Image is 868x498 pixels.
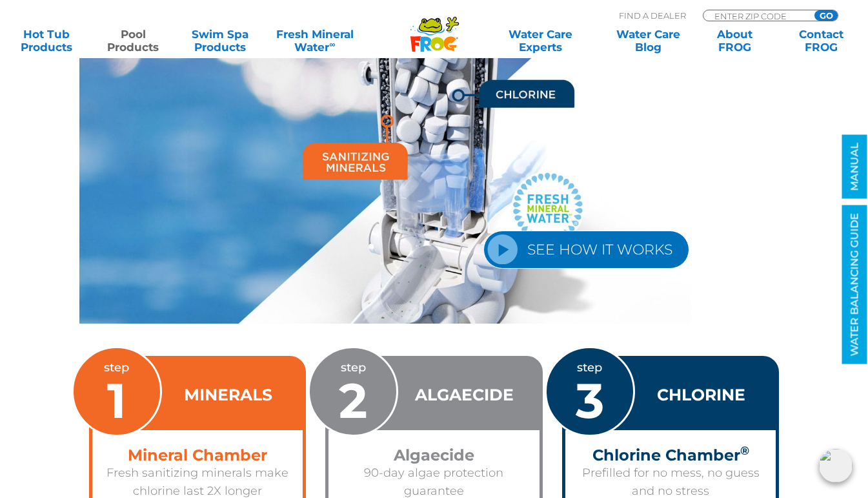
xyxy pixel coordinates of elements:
a: Water CareExperts [486,28,596,54]
a: Fresh MineralWater∞ [273,28,358,54]
p: step [576,358,604,425]
h3: CHLORINE [657,384,745,406]
span: 1 [107,371,126,430]
a: Hot TubProducts [13,28,80,54]
h3: MINERALS [184,384,272,406]
a: WATER BALANCING GUIDE [842,205,867,364]
a: Water CareBlog [614,28,681,54]
sup: ® [740,444,749,458]
p: Find A Dealer [619,10,686,21]
a: ContactFROG [788,28,855,54]
p: step [104,358,129,425]
span: 3 [576,371,604,430]
h4: Chlorine Chamber [575,446,767,464]
a: PoolProducts [99,28,167,54]
input: Zip Code Form [713,10,800,21]
a: SEE HOW IT WORKS [483,231,689,269]
input: GO [814,10,838,21]
a: MANUAL [842,135,867,199]
h4: Algaecide [338,446,530,464]
a: AboutFROG [701,28,768,54]
span: 2 [339,371,367,430]
h3: ALGAECIDE [415,384,514,406]
img: openIcon [819,449,853,482]
a: Swim SpaProducts [186,28,253,54]
p: step [339,358,367,425]
h4: Mineral Chamber [102,446,294,464]
sup: ∞ [329,39,335,49]
img: pool-tender-steps-img-v2 [79,41,789,324]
